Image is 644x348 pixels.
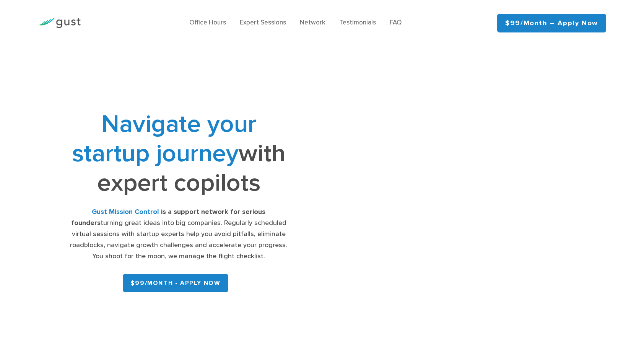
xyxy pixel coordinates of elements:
a: $99/month - APPLY NOW [123,274,229,292]
img: Gust Logo [38,18,81,28]
a: $99/month – Apply Now [497,14,606,32]
span: Navigate your startup journey [72,109,256,168]
h1: with expert copilots [68,109,289,197]
strong: is a support network for serious founders [71,208,266,227]
strong: Gust Mission Control [92,208,159,216]
a: FAQ [390,19,402,26]
a: Testimonials [339,19,376,26]
div: turning great ideas into big companies. Regularly scheduled virtual sessions with startup experts... [68,207,289,262]
a: Office Hours [189,19,226,26]
a: Expert Sessions [240,19,286,26]
a: Network [300,19,325,26]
